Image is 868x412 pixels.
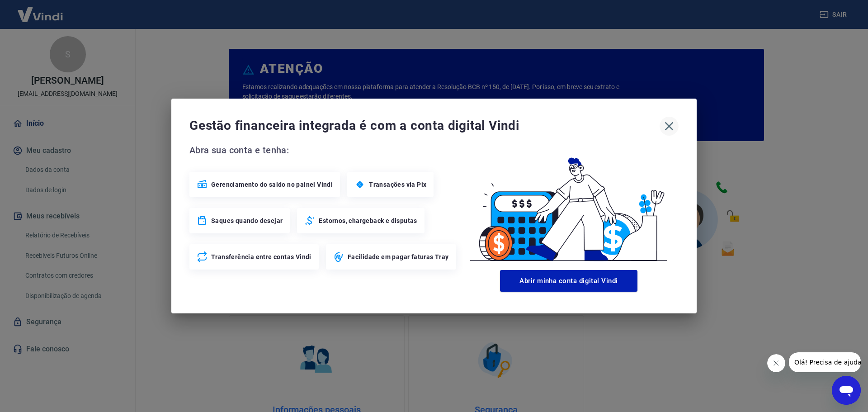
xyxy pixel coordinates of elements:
[369,180,426,189] span: Transações via Pix
[211,252,311,261] span: Transferência entre contas Vindi
[211,180,333,189] span: Gerenciamento do saldo no painel Vindi
[189,117,660,135] span: Gestão financeira integrada é com a conta digital Vindi
[832,376,861,405] iframe: Botão para abrir a janela de mensagens
[189,143,459,157] span: Abra sua conta e tenha:
[319,216,417,225] span: Estornos, chargeback e disputas
[211,216,283,225] span: Saques quando desejar
[789,352,861,372] iframe: Mensagem da empresa
[500,270,637,292] button: Abrir minha conta digital Vindi
[348,252,449,261] span: Facilidade em pagar faturas Tray
[459,143,679,266] img: Good Billing
[767,354,785,372] iframe: Fechar mensagem
[5,6,76,14] span: Olá! Precisa de ajuda?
